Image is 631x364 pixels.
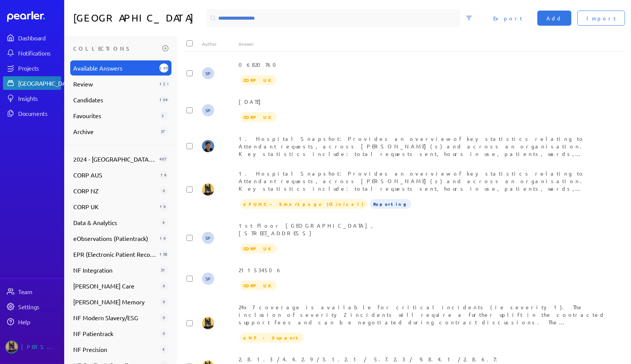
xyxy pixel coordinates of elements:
span: Sarah Pendlebury [202,273,214,285]
div: 06820760 [239,61,606,68]
span: Favourites [73,111,156,120]
span: Candidates [73,95,156,104]
div: 37 [159,127,168,136]
div: 158 [159,250,168,259]
span: CORP AUS [73,170,156,179]
span: zNF - Support [240,333,304,342]
a: Insights [3,91,61,105]
a: [GEOGRAPHIC_DATA] [3,76,61,90]
span: CORP UK [240,244,277,253]
span: Review [73,79,156,88]
span: Sarah Pendlebury [202,67,214,79]
div: 0 [159,313,168,322]
img: Tung Nguyen [202,184,214,196]
div: 407 [159,154,168,163]
img: Sam Blight [202,140,214,152]
div: 31 [159,265,168,275]
div: Answer [239,41,606,47]
div: 16 [159,170,168,179]
div: Documents [18,110,60,117]
span: CORP UK [73,202,156,211]
div: Team [18,288,60,295]
div: 19 [159,234,168,243]
span: NF Integration [73,265,156,275]
span: CORP NZ [73,186,156,195]
div: Notifications [18,49,60,57]
div: 2 [159,111,168,120]
span: CORP UK [240,112,277,122]
span: eObservations (Patientrack) [73,234,156,243]
span: EPR (Electronic Patient Record) [73,250,156,259]
span: 2024 - [GEOGRAPHIC_DATA] - [GEOGRAPHIC_DATA] - Flow [73,154,156,163]
span: zFUNC - Smartpage (Clinical) [240,199,367,209]
div: 4 [159,345,168,354]
div: Projects [18,64,60,72]
span: [PERSON_NAME] Care [73,281,156,290]
span: Data & Analytics [73,218,156,227]
a: Dashboard [3,31,61,45]
div: 211534506 [239,266,606,274]
img: Tung Nguyen [202,317,214,329]
span: Sarah Pendlebury [202,104,214,116]
div: 1. Hospital Snapshot: Provides an overview of key statistics relating to Attendant requests, acro... [239,135,606,157]
div: 2059 [159,63,168,72]
a: Dashboard [7,11,61,22]
div: 4 [159,218,168,227]
a: Help [3,315,61,329]
div: 1049 [159,95,168,104]
button: Add [537,11,571,26]
span: [PERSON_NAME] Memory [73,297,156,306]
a: Notifications [3,46,61,60]
div: [DATE] [239,98,606,105]
span: NF Patientrack [73,329,156,338]
span: Sarah Pendlebury [202,232,214,244]
span: Add [546,14,562,22]
div: [GEOGRAPHIC_DATA] [18,79,74,87]
div: 1292 [159,79,168,88]
div: 0 [159,329,168,338]
div: 19 [159,202,168,211]
a: Projects [3,61,61,75]
div: Dashboard [18,34,60,42]
span: NF Precision [73,345,156,354]
span: CORP UK [240,75,277,85]
div: Help [18,318,60,325]
div: 1st Floor [GEOGRAPHIC_DATA], [STREET_ADDRESS] [239,222,606,237]
button: Import [577,11,625,26]
div: 0 [159,297,168,306]
span: NF Modern Slavery/ESG [73,313,156,322]
span: Reporting [370,199,411,209]
div: Insights [18,94,60,102]
div: 0 [159,281,168,290]
div: 1. Hospital Snapshot: Provides an overview of key statistics relating to Attendant requests, acro... [239,170,606,192]
div: Settings [18,303,60,310]
a: Settings [3,300,61,313]
span: Archive [73,127,156,136]
span: Available Answers [73,63,156,72]
div: 24x7 coverage is available for critical incidents (ie severity 1). The inclusion of severity 2 in... [239,303,606,326]
div: 0 [159,186,168,195]
span: Import [586,14,616,22]
h1: [GEOGRAPHIC_DATA] [73,9,203,27]
span: Export [493,14,522,22]
a: Documents [3,106,61,120]
div: Author [202,41,239,47]
span: CORP UK [240,281,277,290]
h3: Collections [73,42,159,54]
img: Tung Nguyen [5,341,18,353]
div: [PERSON_NAME] [21,341,59,353]
a: Tung Nguyen's photo[PERSON_NAME] [3,338,61,356]
button: Export [484,11,531,26]
a: Team [3,285,61,298]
